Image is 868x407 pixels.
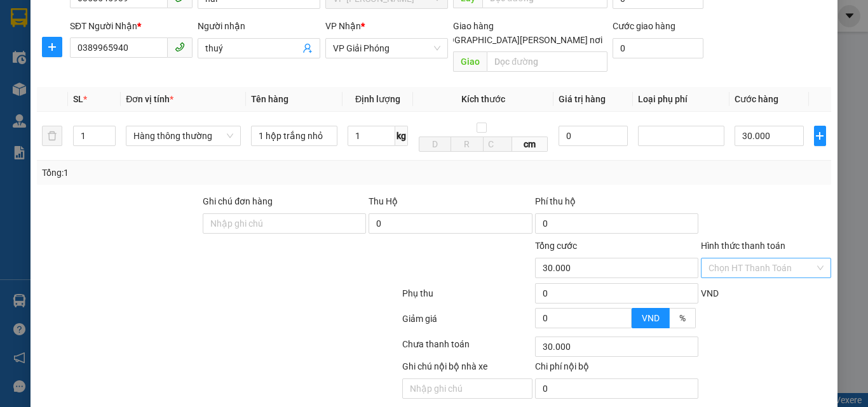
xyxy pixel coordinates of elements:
span: SL [73,94,83,104]
div: Giảm giá [401,312,534,334]
label: Cước giao hàng [613,21,675,31]
span: QT1110250930 [109,41,206,58]
input: Cước giao hàng [613,38,703,58]
input: Ghi chú đơn hàng [203,213,366,234]
input: R [451,137,483,152]
span: Giá trị hàng [559,94,606,104]
div: Ghi chú nội bộ nhà xe [402,359,532,378]
span: Thu Hộ [369,196,398,206]
button: plus [814,126,826,146]
span: plus [43,42,62,52]
strong: CÔNG TY TNHH VĨNH QUANG [29,10,98,51]
button: delete [42,126,62,146]
label: Ghi chú đơn hàng [203,196,273,206]
span: [GEOGRAPHIC_DATA][PERSON_NAME] nơi [429,33,607,47]
input: VD: Bàn, Ghế [251,126,337,146]
span: user-add [302,43,313,53]
span: plus [815,131,825,141]
span: VND [642,313,660,323]
label: Hình thức thanh toán [701,241,785,251]
span: Tên hàng [251,94,288,104]
input: Dọc đường [487,51,607,72]
span: % [679,313,686,323]
span: Định lượng [355,94,400,104]
strong: Hotline : 0889 23 23 23 [22,84,105,93]
span: VP Nhận [325,21,361,31]
span: cm [512,137,548,152]
span: Kích thước [461,94,505,104]
span: Đơn vị tính [126,94,173,104]
span: Giao [453,51,487,72]
input: D [419,137,451,152]
input: Nhập ghi chú [402,378,532,399]
div: Tổng: 1 [42,166,336,180]
span: Giao hàng [453,21,494,31]
span: VND [701,288,719,298]
button: plus [42,37,62,57]
div: Chưa thanh toán [401,337,534,359]
strong: PHIẾU GỬI HÀNG [32,54,96,81]
div: Phí thu hộ [535,194,698,213]
span: Hàng thông thường [133,126,233,145]
span: kg [395,126,408,146]
span: VP Giải Phóng [333,39,440,58]
img: logo [6,36,18,95]
div: Phụ thu [401,286,534,309]
input: 0 [559,126,628,146]
span: Tổng cước [535,241,577,251]
div: Người nhận [198,19,320,33]
input: C [483,137,512,152]
span: phone [175,42,185,52]
div: Chi phí nội bộ [535,359,698,378]
span: Cước hàng [735,94,778,104]
div: SĐT Người Nhận [70,19,193,33]
th: Loại phụ phí [633,87,729,112]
